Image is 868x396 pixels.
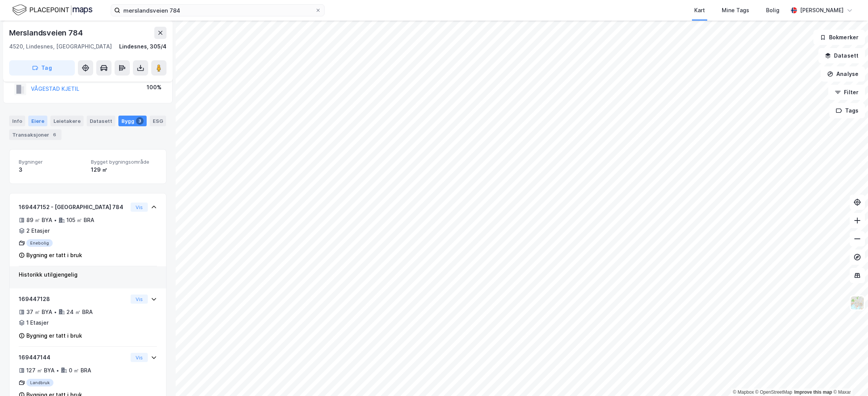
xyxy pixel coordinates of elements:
[120,5,315,16] input: Søk på adresse, matrikkel, gårdeiere, leietakere eller personer
[813,30,865,45] button: Bokmerker
[19,165,85,174] div: 3
[136,117,144,125] div: 3
[9,116,25,126] div: Info
[56,367,59,373] div: •
[829,103,865,118] button: Tags
[26,251,82,260] div: Bygning er tatt i bruk
[694,6,705,15] div: Kart
[66,307,93,317] div: 24 ㎡ BRA
[26,307,52,317] div: 37 ㎡ BYA
[830,359,868,396] div: Kontrollprogram for chat
[818,48,865,63] button: Datasett
[19,203,128,212] div: 169447152 - [GEOGRAPHIC_DATA] 784
[131,295,148,304] button: Vis
[54,309,57,315] div: •
[26,331,82,340] div: Bygning er tatt i bruk
[91,165,157,174] div: 129 ㎡
[28,116,47,126] div: Eiere
[800,6,844,15] div: [PERSON_NAME]
[26,318,48,327] div: 1 Etasjer
[9,42,112,51] div: 4520, Lindesnes, [GEOGRAPHIC_DATA]
[26,226,50,235] div: 2 Etasjer
[147,83,162,92] div: 100%
[26,366,55,375] div: 127 ㎡ BYA
[733,390,754,395] a: Mapbox
[150,116,166,126] div: ESG
[821,66,865,82] button: Analyse
[26,216,52,225] div: 89 ㎡ BYA
[50,116,84,126] div: Leietakere
[12,3,92,17] img: logo.f888ab2527a4732fd821a326f86c7f29.svg
[118,116,147,126] div: Bygg
[828,85,865,100] button: Filter
[91,159,157,165] span: Bygget bygningsområde
[54,217,57,223] div: •
[19,159,85,165] span: Bygninger
[722,6,749,15] div: Mine Tags
[119,42,166,51] div: Lindesnes, 305/4
[755,390,792,395] a: OpenStreetMap
[131,353,148,362] button: Vis
[69,366,91,375] div: 0 ㎡ BRA
[66,216,94,225] div: 105 ㎡ BRA
[19,295,128,304] div: 169447128
[9,129,61,140] div: Transaksjoner
[850,296,865,310] img: Z
[131,203,148,212] button: Vis
[9,27,84,39] div: Merslandsveien 784
[830,359,868,396] iframe: Chat Widget
[9,60,75,76] button: Tag
[766,6,779,15] div: Bolig
[19,353,128,362] div: 169447144
[19,270,157,279] div: Historikk utilgjengelig
[51,131,58,138] div: 6
[87,116,115,126] div: Datasett
[794,390,832,395] a: Improve this map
